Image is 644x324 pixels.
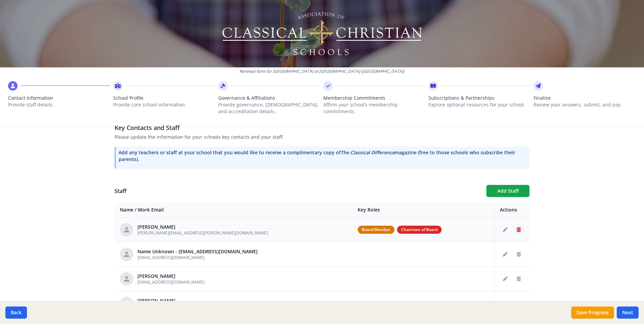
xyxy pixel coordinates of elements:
[534,95,636,101] span: Finalize
[358,226,394,234] span: Board Member
[341,149,395,156] i: The Classical Difference
[486,185,529,197] button: Add Staff
[113,95,216,101] span: School Profile
[428,95,531,101] span: Subscriptions & Partnerships
[137,279,204,285] span: [EMAIL_ADDRESS][DOMAIN_NAME]
[500,273,511,284] button: Edit staff
[513,249,524,260] button: Delete staff
[352,202,494,218] th: Key Roles
[513,298,524,309] button: Delete staff
[571,306,614,319] button: Save Progress
[137,230,268,236] span: [PERSON_NAME][EMAIL_ADDRESS][PERSON_NAME][DOMAIN_NAME]
[218,95,321,101] span: Governance & Affiliations
[221,10,423,57] img: Logo
[513,224,524,235] button: Delete staff
[534,101,636,108] p: Review your answers, submit, and pay.
[8,95,110,101] span: Contact Information
[137,255,204,260] span: [EMAIL_ADDRESS][DOMAIN_NAME]
[115,202,352,218] th: Name / Work Email
[113,101,216,108] p: Provide core school information.
[218,101,321,115] p: Provide governance, [DEMOGRAPHIC_DATA], and accreditation details.
[617,306,639,319] button: Next
[119,149,527,163] p: Add any teachers or staff at your school that you would like to receive a complimentary copy of m...
[323,101,426,115] p: Affirm your school’s membership commitments.
[500,298,511,309] button: Edit staff
[115,134,529,140] p: Please update the information for your schools key contacts and your staff.
[513,273,524,284] button: Delete staff
[137,273,204,280] div: [PERSON_NAME]
[137,297,204,304] div: [PERSON_NAME]
[500,249,511,260] button: Edit staff
[500,224,511,235] button: Edit staff
[115,187,481,195] h1: Staff
[397,226,442,234] span: Chairman of Board
[428,101,531,108] p: Explore optional resources for your school.
[137,248,258,255] div: Name Unknown - [EMAIL_ADDRESS][DOMAIN_NAME]
[5,306,27,319] button: Back
[323,95,426,101] span: Membership Commitments
[8,101,110,108] p: Provide staff details.
[137,224,268,230] div: [PERSON_NAME]
[494,202,530,218] th: Actions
